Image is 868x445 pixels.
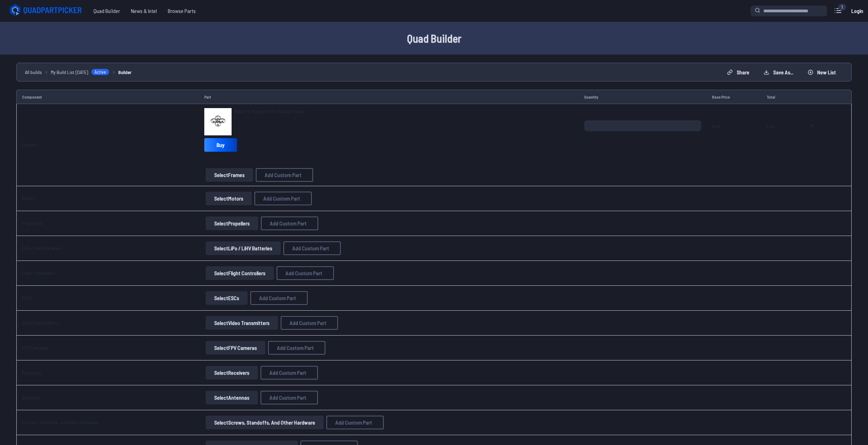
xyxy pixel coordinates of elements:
td: Quantity [579,90,707,104]
td: Component [16,90,199,104]
a: BetaFPV Meteor75 Pro Whoop Frame [234,108,305,115]
span: BetaFPV Meteor75 Pro Whoop Frame [234,108,305,114]
button: Share [721,67,755,78]
a: Frames [22,142,37,148]
a: SelectLiPo / LiHV Batteries [204,241,282,255]
a: Screws, Standoffs, and Other Hardware [22,419,98,425]
a: SelectAntennas [204,391,259,404]
button: Add Custom Part [326,416,384,429]
a: My Build List [DATE]Active [51,69,109,76]
td: Total [761,90,798,104]
button: SelectESCs [206,291,248,305]
a: ESCs [22,295,32,301]
button: Save as... [758,67,799,78]
a: Motors [22,195,35,201]
button: SelectPropellers [206,217,258,230]
button: SelectMotors [206,192,252,205]
button: SelectFrames [206,168,253,182]
a: SelectFrames [204,168,254,182]
span: Add Custom Part [269,370,306,375]
span: Add Custom Part [290,320,326,326]
span: Add Custom Part [259,295,296,301]
a: Buy [204,138,237,152]
button: Add Custom Part [283,241,341,255]
a: Flight Controllers [22,270,55,276]
a: SelectVideo Transmitters [204,316,279,330]
a: SelectFPV Cameras [204,341,267,355]
a: SelectESCs [204,291,249,305]
a: Video Transmitters [22,320,59,326]
a: Browse Parts [162,4,201,18]
td: Part [199,90,579,104]
button: New List [802,67,842,78]
span: 6.49 [712,120,755,153]
a: SelectPropellers [204,217,260,230]
button: SelectAntennas [206,391,258,404]
button: Add Custom Part [261,217,318,230]
button: SelectFPV Cameras [206,341,265,355]
button: Add Custom Part [277,266,334,280]
a: FPV Cameras [22,345,48,351]
a: Login [849,4,865,18]
h1: Quad Builder [216,30,652,46]
a: Receivers [22,370,42,375]
button: Add Custom Part [256,168,313,182]
span: 6.49 [767,120,793,153]
span: Add Custom Part [263,196,300,201]
a: All builds [25,69,42,76]
span: Add Custom Part [270,221,307,226]
button: Add Custom Part [261,391,318,404]
button: SelectLiPo / LiHV Batteries [206,241,281,255]
button: SelectScrews, Standoffs, and Other Hardware [206,416,324,429]
button: Add Custom Part [281,316,338,330]
span: My Build List [DATE] [51,69,88,76]
img: image [204,108,232,135]
span: Active [91,69,109,75]
button: Add Custom Part [254,192,312,205]
span: Add Custom Part [292,246,329,251]
button: Add Custom Part [268,341,325,355]
a: SelectScrews, Standoffs, and Other Hardware [204,416,325,429]
a: SelectMotors [204,192,253,205]
a: News & Intel [126,4,162,18]
button: Add Custom Part [250,291,308,305]
span: Add Custom Part [285,270,322,276]
span: Add Custom Part [265,172,301,178]
a: SelectReceivers [204,366,259,380]
a: SelectFlight Controllers [204,266,275,280]
span: Add Custom Part [277,345,314,351]
div: 1 [838,4,846,11]
td: Base Price [707,90,761,104]
button: SelectReceivers [206,366,258,380]
span: Add Custom Part [269,395,306,400]
a: Antennas [22,395,40,400]
button: Add Custom Part [261,366,318,380]
a: LiPo / LiHV Batteries [22,245,62,251]
a: Quad Builder [88,4,126,18]
button: SelectFlight Controllers [206,266,274,280]
a: Builder [118,69,132,76]
a: Propellers [22,220,42,226]
span: Add Custom Part [335,420,372,425]
button: SelectVideo Transmitters [206,316,278,330]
